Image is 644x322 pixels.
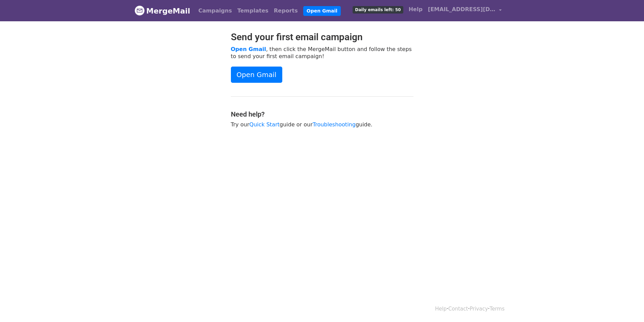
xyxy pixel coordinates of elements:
[406,3,425,16] a: Help
[231,46,266,52] a: Open Gmail
[428,5,496,14] span: [EMAIL_ADDRESS][DOMAIN_NAME]
[353,6,403,14] span: Daily emails left: 50
[231,31,413,43] h2: Send your first email campaign
[313,121,356,128] a: Troubleshooting
[135,4,190,18] a: MergeMail
[196,4,235,18] a: Campaigns
[231,46,413,60] p: , then click the MergeMail button and follow the steps to send your first email campaign!
[470,306,488,312] a: Privacy
[235,4,271,18] a: Templates
[135,5,145,16] img: MergeMail logo
[490,306,504,312] a: Terms
[610,290,644,322] iframe: Chat Widget
[231,67,282,83] a: Open Gmail
[231,121,413,128] p: Try our guide or our guide.
[350,3,406,16] a: Daily emails left: 50
[448,306,468,312] a: Contact
[435,306,447,312] a: Help
[249,121,280,128] a: Quick Start
[425,3,504,19] a: [EMAIL_ADDRESS][DOMAIN_NAME]
[271,4,301,18] a: Reports
[231,110,413,118] h4: Need help?
[303,6,341,16] a: Open Gmail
